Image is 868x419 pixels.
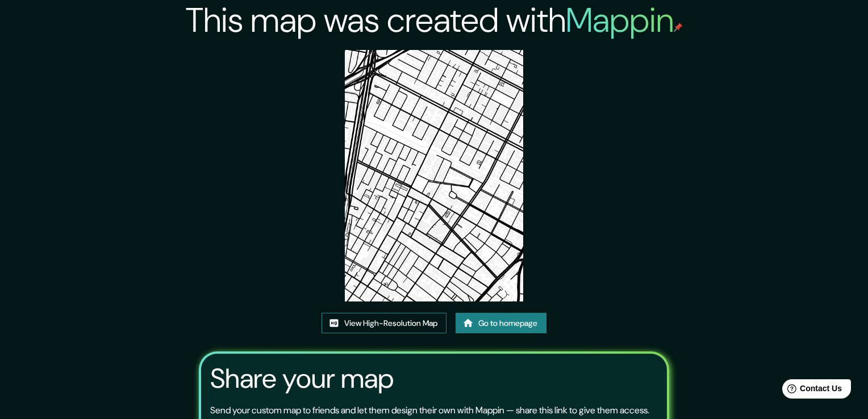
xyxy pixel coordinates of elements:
a: View High-Resolution Map [322,313,446,334]
h3: Share your map [210,363,394,395]
iframe: Help widget launcher [767,375,856,407]
a: Go to homepage [456,313,546,334]
img: mappin-pin [674,23,683,32]
p: Send your custom map to friends and let them design their own with Mappin — share this link to gi... [210,404,649,417]
img: created-map [345,50,523,301]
